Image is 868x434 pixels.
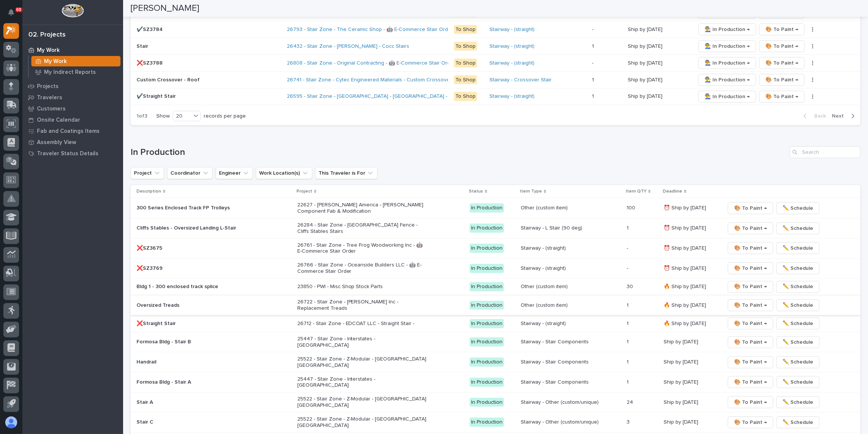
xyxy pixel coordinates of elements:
tr: 300 Series Enclosed Track FP Trolleys22627 - [PERSON_NAME] America - [PERSON_NAME] Component Fab ... [131,198,861,218]
div: In Production [470,357,504,367]
p: Project [297,187,312,196]
button: Next [829,113,861,119]
button: 👨‍🏭 In Production → [698,74,756,86]
button: ✏️ Schedule [776,396,820,408]
button: 👨‍🏭 In Production → [698,91,756,103]
a: My Work [22,44,123,56]
span: 🎨 To Paint → [734,338,767,347]
a: Fab and Coatings Items [22,125,123,137]
span: ✏️ Schedule [783,204,813,213]
p: Assembly View [37,139,76,146]
button: 🎨 To Paint → [728,281,773,293]
div: To Shop [454,42,477,51]
p: 26712 - Stair Zone - EDCOAT LLC - Straight Stair - [297,321,428,327]
span: ✏️ Schedule [783,357,813,366]
span: 👨‍🏭 In Production → [705,25,750,34]
button: ✏️ Schedule [776,262,820,274]
p: Oversized Treads [137,302,267,309]
p: Item Type [520,187,542,196]
div: Notifications60 [9,9,19,21]
p: Ship by [DATE] [664,357,700,365]
button: 🎨 To Paint → [728,299,773,311]
p: Stairway - (straight) [521,245,621,252]
p: Traveler Status Details [37,150,98,157]
input: Search [790,146,861,158]
p: ❌SZ3675 [137,245,267,252]
p: 🔥 Ship by [DATE] [664,319,708,327]
button: ✏️ Schedule [776,336,820,348]
tr: ❌Straight Stair26712 - Stair Zone - EDCOAT LLC - Straight Stair -In ProductionStairway - (straigh... [131,315,861,332]
button: 🎨 To Paint → [728,242,773,254]
p: - [592,59,595,66]
a: Projects [22,81,123,92]
button: Back [798,113,829,119]
tr: Oversized Treads26722 - Stair Zone - [PERSON_NAME] Inc - Replacement TreadsIn ProductionOther (cu... [131,295,861,315]
p: Ship by [DATE] [628,92,664,100]
span: 🎨 To Paint → [734,398,767,407]
button: ✏️ Schedule [776,222,820,234]
span: ✏️ Schedule [783,319,813,328]
p: Status [469,187,483,196]
a: My Indirect Reports [29,67,123,77]
tr: Bldg 1 - 300 enclosed track splice23850 - PWI - Misc Shop Stock PartsIn ProductionOther (custom i... [131,278,861,295]
span: 🎨 To Paint → [734,264,767,273]
tr: ❌SZ367526761 - Stair Zone - Tree Frog Woodworking Inc - 🤖 E-Commerce Stair OrderIn ProductionStai... [131,238,861,259]
a: 26793 - Stair Zone - The Ceramic Shop - 🤖 E-Commerce Stair Order [287,26,453,33]
p: Stairway - Stair Components [521,339,621,345]
tr: Cliffs Stables - Oversized Landing L-Stair26284 - Stair Zone - [GEOGRAPHIC_DATA] Fence - Cliffs S... [131,218,861,238]
p: - [627,264,630,272]
span: ✏️ Schedule [783,224,813,233]
p: 1 [627,357,630,365]
p: Stairway - Stair Components [521,379,621,385]
p: ✔️Straight Stair [137,92,177,100]
div: In Production [470,301,504,310]
p: 25522 - Stair Zone - Z-Modular - [GEOGRAPHIC_DATA] [GEOGRAPHIC_DATA] [297,356,428,369]
p: 25522 - Stair Zone - Z-Modular - [GEOGRAPHIC_DATA] [GEOGRAPHIC_DATA] [297,396,428,409]
span: 🎨 To Paint → [765,92,798,101]
div: In Production [470,319,504,328]
p: Stairway - (straight) [521,265,621,272]
button: ✏️ Schedule [776,356,820,368]
span: ✏️ Schedule [783,301,813,310]
button: 🎨 To Paint → [728,336,773,348]
p: ✔️SZ3784 [137,25,164,33]
p: Other (custom item) [521,205,621,211]
button: Project [131,167,164,179]
a: Stairway - (straight) [489,60,535,66]
p: 23850 - PWI - Misc Shop Stock Parts [297,284,428,290]
button: 👨‍🏭 In Production → [698,24,756,35]
p: - [592,25,595,33]
button: ✏️ Schedule [776,242,820,254]
button: 🎨 To Paint → [728,318,773,330]
p: Cliffs Stables - Oversized Landing L-Stair [137,225,267,231]
p: 1 [592,75,595,83]
p: 26722 - Stair Zone - [PERSON_NAME] Inc - Replacement Treads [297,299,428,312]
p: Stairway - (straight) [521,321,621,327]
span: 👨‍🏭 In Production → [705,42,750,51]
p: 1 of 3 [131,107,153,125]
button: 🎨 To Paint → [759,40,805,52]
tr: ✔️SZ3784✔️SZ3784 26793 - Stair Zone - The Ceramic Shop - 🤖 E-Commerce Stair Order To ShopStairway... [131,21,861,38]
button: 🎨 To Paint → [728,396,773,408]
p: 1 [627,319,630,327]
a: 26741 - Stair Zone - Cytec Engineered Materials - Custom Crossover [287,77,452,83]
p: My Work [44,58,67,65]
tr: Stair C25522 - Stair Zone - Z-Modular - [GEOGRAPHIC_DATA] [GEOGRAPHIC_DATA]In ProductionStairway ... [131,412,861,433]
button: Coordinator [167,167,213,179]
a: Stairway - (straight) [489,43,535,50]
p: Ship by [DATE] [664,337,700,345]
button: ✏️ Schedule [776,281,820,293]
p: Ship by [DATE] [628,25,664,33]
button: 🎨 To Paint → [759,74,805,86]
span: 👨‍🏭 In Production → [705,92,750,101]
button: ✏️ Schedule [776,202,820,214]
p: ⏰ Ship by [DATE] [664,224,708,231]
div: In Production [470,418,504,427]
p: 🔥 Ship by [DATE] [664,301,708,309]
p: 25447 - Stair Zone - Interstates - [GEOGRAPHIC_DATA] [297,376,428,389]
button: ✏️ Schedule [776,376,820,388]
div: In Production [470,244,504,253]
div: In Production [470,264,504,273]
p: Customers [37,106,66,112]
